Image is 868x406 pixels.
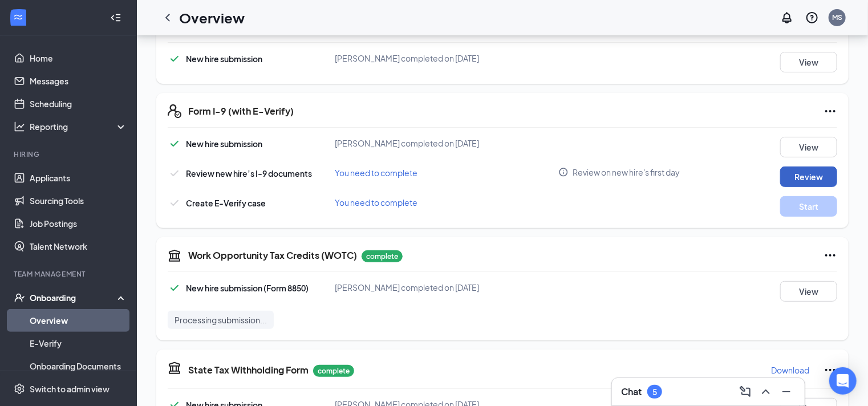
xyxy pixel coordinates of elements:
[780,52,837,72] button: View
[168,137,181,151] svg: Checkmark
[335,53,480,63] span: [PERSON_NAME] completed on [DATE]
[30,355,127,377] a: Onboarding Documents
[30,212,127,235] a: Job Postings
[824,363,837,377] svg: Ellipses
[824,249,837,262] svg: Ellipses
[30,121,128,132] div: Reporting
[14,269,125,279] div: Team Management
[780,167,837,187] button: Review
[188,105,294,117] h5: Form I-9 (with E-Verify)
[175,314,267,326] span: Processing submission...
[558,167,569,177] svg: Info
[179,8,245,27] h1: Overview
[832,13,842,22] div: MS
[186,198,266,208] span: Create E-Verify case
[30,70,127,92] a: Messages
[757,383,775,401] button: ChevronUp
[110,12,121,23] svg: Collapse
[30,332,127,355] a: E-Verify
[14,292,25,303] svg: UserCheck
[739,385,752,399] svg: ComposeMessage
[30,189,127,212] a: Sourcing Tools
[335,197,418,208] span: You need to complete
[186,54,262,64] span: New hire submission
[573,167,680,178] span: Review on new hire's first day
[30,235,127,258] a: Talent Network
[771,364,809,376] p: Download
[313,365,354,377] p: complete
[168,281,181,295] svg: Checkmark
[30,92,127,115] a: Scheduling
[770,361,810,379] button: Download
[736,383,755,401] button: ComposeMessage
[621,385,642,398] h3: Chat
[14,121,25,132] svg: Analysis
[335,282,480,293] span: [PERSON_NAME] completed on [DATE]
[362,250,403,262] p: complete
[14,149,125,159] div: Hiring
[186,139,262,149] span: New hire submission
[168,196,181,210] svg: Checkmark
[168,249,181,262] svg: TaxGovernmentIcon
[186,283,309,293] span: New hire submission (Form 8850)
[777,383,796,401] button: Minimize
[30,309,127,332] a: Overview
[30,383,109,395] div: Switch to admin view
[824,104,837,118] svg: Ellipses
[652,387,657,397] div: 5
[780,196,837,217] button: Start
[161,11,175,25] svg: ChevronLeft
[780,281,837,302] button: View
[13,11,24,23] svg: WorkstreamLogo
[188,249,357,262] h5: Work Opportunity Tax Credits (WOTC)
[780,137,837,157] button: View
[30,292,117,303] div: Onboarding
[14,383,25,395] svg: Settings
[168,52,181,66] svg: Checkmark
[30,47,127,70] a: Home
[186,168,312,178] span: Review new hire’s I-9 documents
[188,364,309,376] h5: State Tax Withholding Form
[829,367,857,395] div: Open Intercom Messenger
[780,385,793,399] svg: Minimize
[805,11,819,25] svg: QuestionInfo
[168,361,181,375] svg: TaxGovernmentIcon
[168,167,181,180] svg: Checkmark
[335,168,418,178] span: You need to complete
[30,167,127,189] a: Applicants
[780,11,794,25] svg: Notifications
[168,104,181,118] svg: FormI9EVerifyIcon
[335,138,480,148] span: [PERSON_NAME] completed on [DATE]
[759,385,773,399] svg: ChevronUp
